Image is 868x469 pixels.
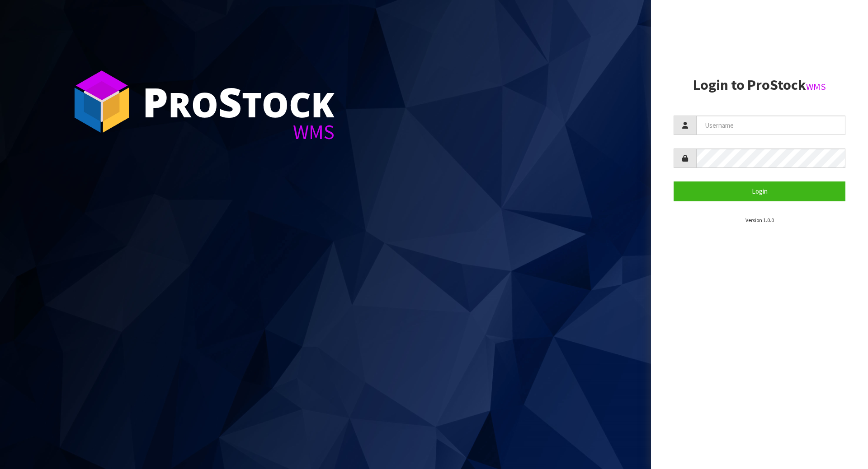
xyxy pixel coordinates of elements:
[142,74,168,129] span: P
[745,217,774,223] small: Version 1.0.0
[218,74,242,129] span: S
[68,68,136,135] img: ProStock Cube
[142,122,335,142] div: WMS
[806,81,826,93] small: WMS
[696,116,845,135] input: Username
[674,77,845,93] h2: Login to ProStock
[674,181,845,201] button: Login
[142,81,335,122] div: ro tock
